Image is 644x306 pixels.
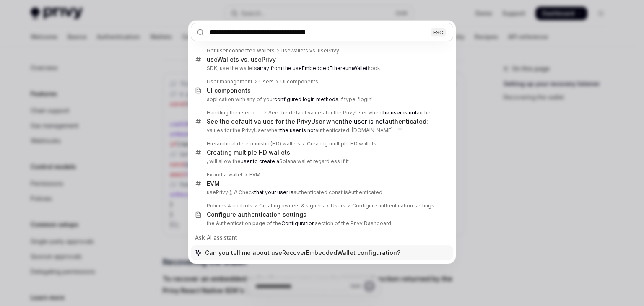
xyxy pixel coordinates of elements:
[431,28,446,36] div: ESC
[207,109,262,116] div: Handling the user object
[249,171,260,178] div: EVM
[241,158,279,164] b: user to create a
[352,202,434,209] div: Configure authentication settings
[207,87,251,94] div: UI components
[207,180,220,187] div: EVM
[207,158,436,165] p: , will allow the Solana wallet regardless if it
[207,127,436,134] p: values for the PrivyUser when authenticated: [DOMAIN_NAME] = ""
[205,249,400,257] span: Can you tell me about useRecoverEmbeddedWallet configuration?
[207,96,436,103] p: application with any of your If type: 'login'
[307,140,377,147] div: Creating multiple HD wallets
[207,56,276,63] div: useWallets vs. usePrivy
[207,47,275,54] div: Get user connected wallets
[207,118,428,125] div: See the default values for the PrivyUser when authenticated:
[281,47,339,54] div: useWallets vs. usePrivy
[280,127,315,133] b: the user is not
[274,96,340,102] b: configured login methods.
[191,230,453,245] div: Ask AI assistant
[259,202,324,209] div: Creating owners & signers
[207,189,436,196] p: usePrivy(); // Check authenticated const isAuthenticated
[343,118,385,125] b: the user is not
[382,109,417,116] b: the user is not
[207,202,252,209] div: Policies & controls
[207,211,306,218] div: Configure authentication settings
[331,202,345,209] div: Users
[254,189,293,195] b: that your user is
[207,65,436,72] p: SDK, use the wallets hook:
[257,65,368,71] b: array from the useEmbeddedEthereumWallet
[207,149,290,156] div: Creating multiple HD wallets
[207,220,436,227] p: the Authentication page of the section of the Privy Dashboard,
[207,78,252,85] div: User management
[259,78,274,85] div: Users
[280,78,318,85] div: UI components
[207,171,243,178] div: Export a wallet
[281,220,315,226] b: Configuration
[207,140,300,147] div: Hierarchical deterministic (HD) wallets
[268,109,436,116] div: See the default values for the PrivyUser when authenticated:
